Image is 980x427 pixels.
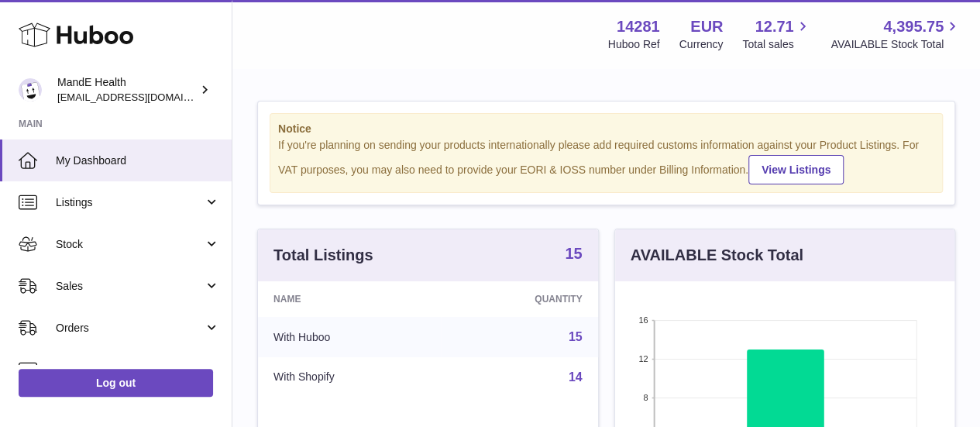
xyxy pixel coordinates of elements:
[565,246,582,261] strong: 15
[258,317,441,357] td: With Huboo
[56,153,220,168] span: My Dashboard
[56,363,220,377] span: Usage
[679,37,724,52] div: Currency
[56,237,204,252] span: Stock
[830,16,961,52] a: 4,395.75 AVAILABLE Stock Total
[617,16,660,37] strong: 14281
[278,122,934,136] strong: Notice
[755,16,793,37] span: 12.71
[441,281,597,317] th: Quantity
[565,246,582,264] a: 15
[638,354,648,363] text: 12
[631,245,803,266] h3: AVAILABLE Stock Total
[569,330,583,343] a: 15
[883,16,944,37] span: 4,395.75
[258,357,441,398] td: With Shopify
[748,155,844,184] a: View Listings
[608,37,660,52] div: Huboo Ref
[638,315,648,325] text: 16
[569,370,583,384] a: 14
[690,16,723,37] strong: EUR
[742,37,811,52] span: Total sales
[643,393,648,402] text: 8
[57,75,197,105] div: MandE Health
[258,281,441,317] th: Name
[278,138,934,184] div: If you're planning on sending your products internationally please add required customs informati...
[830,37,961,52] span: AVAILABLE Stock Total
[19,78,42,102] img: internalAdmin-14281@internal.huboo.com
[57,91,228,103] span: [EMAIL_ADDRESS][DOMAIN_NAME]
[19,369,213,397] a: Log out
[273,245,373,266] h3: Total Listings
[56,279,204,294] span: Sales
[56,195,204,210] span: Listings
[56,321,204,336] span: Orders
[742,16,811,52] a: 12.71 Total sales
